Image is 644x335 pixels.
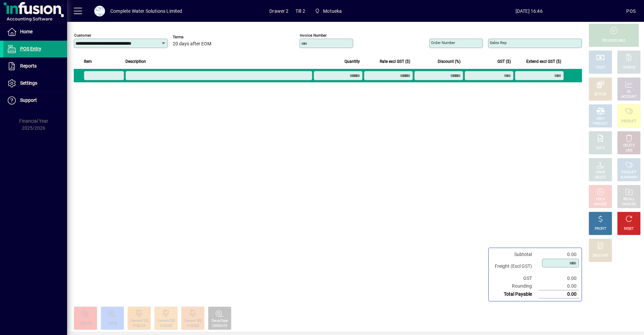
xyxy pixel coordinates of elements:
span: Drawer 2 [269,6,288,16]
div: ACCOUNT [621,94,637,99]
span: Motueka [312,5,345,17]
div: GL [627,89,631,94]
div: PROFIT [595,226,606,232]
div: EFTPOS [594,92,607,97]
span: Discount (%) [438,58,461,65]
mat-label: Sales rep [490,40,506,45]
div: SUMMARY [621,175,637,180]
div: Cel18 [108,321,117,326]
div: Cement 500 [184,319,202,324]
span: Description [125,58,146,65]
div: CEELON [79,321,92,326]
span: Till 2 [296,6,305,16]
div: INVOICES [622,202,636,207]
div: 9100500 [186,324,199,329]
td: Freight (Excl GST) [491,258,539,275]
mat-label: Order number [431,40,455,45]
div: PRODUCT [621,119,636,124]
div: DENSO75 [212,324,227,329]
button: Profile [89,5,110,17]
div: SELECT [595,175,606,180]
div: POS [626,6,636,16]
a: Settings [3,75,67,92]
span: Terms [173,35,213,39]
div: Cement 250 [157,319,175,324]
span: Item [84,58,92,65]
span: Rate excl GST ($) [380,58,410,65]
span: Extend excl GST ($) [526,58,561,65]
mat-label: Customer [74,33,91,38]
span: 20 days after EOM [173,41,211,47]
div: PRODUCT [621,170,636,175]
div: PRODUCT [593,121,608,126]
td: Total Payable [491,290,539,298]
div: INVOICE [594,202,606,207]
div: Complete Water Solutions Limited [110,6,182,16]
div: NOTE [596,146,605,151]
span: GST ($) [497,58,511,65]
div: DensoTape [212,319,228,324]
a: Reports [3,58,67,75]
div: 9100125 [133,324,145,329]
div: PROCESS SALE [602,38,626,43]
span: Settings [20,80,37,86]
td: Subtotal [491,251,539,258]
div: PRICE [596,170,605,175]
div: 9100250 [160,324,172,329]
mat-label: Invoice number [300,33,327,38]
span: Home [20,29,33,34]
td: 0.00 [539,290,579,298]
span: [DATE] 16:46 [432,6,626,16]
td: 0.00 [539,251,579,258]
div: HOLD [596,197,605,202]
td: 0.00 [539,275,579,282]
div: Cement 125 [130,319,148,324]
span: Reports [20,63,37,69]
div: CASH [596,65,605,70]
div: DISCOUNT [592,253,608,258]
div: DELETE [623,143,635,148]
div: MISC [596,116,604,121]
span: Quantity [344,58,360,65]
span: Support [20,97,37,103]
a: Support [3,92,67,109]
div: LINE [626,148,632,153]
span: POS Entry [20,46,41,51]
td: Rounding [491,282,539,290]
td: GST [491,275,539,282]
a: Home [3,24,67,40]
div: RESET [624,226,634,232]
td: 0.00 [539,282,579,290]
div: CHARGE [623,65,636,70]
div: RECALL [623,197,635,202]
span: Motueka [323,6,342,16]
